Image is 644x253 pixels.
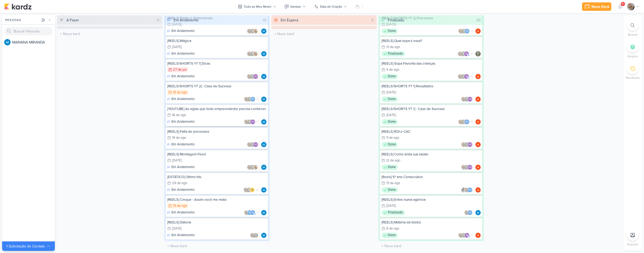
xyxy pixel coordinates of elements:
[388,165,396,170] p: Done
[468,212,471,214] p: Td
[261,142,266,147] div: Responsável: MARIANA MIRANDA
[457,51,474,56] div: Colaboradores: Sarah Violante, Leviê Agência de Marketing Digital, mlegnaioli@gmail.com, Yasmin Y...
[247,51,260,56] div: Colaboradores: Sarah Violante, Leviê Agência de Marketing Digital, Yasmin Yumi
[381,187,398,193] div: Done
[171,28,194,34] p: Em Andamento
[475,233,481,238] div: Responsável: Amanda ARAUJO
[461,187,466,193] img: Everton Granero
[468,98,472,101] p: VO
[475,28,481,34] img: Amanda ARAUJO
[254,75,257,78] p: VO
[173,68,187,71] div: 27 de jun
[457,74,463,79] img: Sarah Violante
[386,159,400,162] div: 12 de ago
[469,74,473,79] span: +2
[475,74,481,79] img: Amanda ARAUJO
[475,233,481,238] img: Amanda ARAUJO
[261,187,266,193] img: MARIANA MIRANDA
[172,45,182,49] div: [DATE]
[4,18,40,22] div: Pessoas
[461,142,474,147] div: Colaboradores: Sarah Violante, Leviê Agência de Marketing Digital, Ventori Oficial
[388,74,396,79] p: Done
[381,107,481,111] div: [REELS/SHORTS YT 1] - Case de Sucesso
[172,159,182,162] div: [DATE]
[461,97,474,102] div: Colaboradores: Sarah Violante, Leviê Agência de Marketing Digital, Ventori Oficial
[388,97,396,102] p: Done
[167,165,194,170] div: Em Andamento
[582,2,611,11] button: Novo Kard
[255,120,258,124] span: +1
[458,119,463,125] img: Sarah Violante
[461,119,466,125] img: Leviê Agência de Marketing Digital
[251,121,255,123] p: VO
[461,165,474,170] div: Colaboradores: Sarah Violante, Leviê Agência de Marketing Digital, Ventori Oficial
[167,187,194,193] div: Em Andamento
[386,45,400,49] div: 13 de ago
[247,210,252,215] div: Thais de carvalho
[627,3,635,10] img: Sarah Violante
[250,28,255,34] img: Leviê Agência de Marketing Digital
[591,4,609,9] div: Novo Kard
[261,28,266,34] div: Responsável: MARIANA MIRANDA
[468,189,471,192] p: Td
[261,187,266,193] div: Responsável: MARIANA MIRANDA
[171,187,194,193] p: Em Andamento
[381,97,398,102] div: Done
[167,61,266,66] div: [REELS/SHORTS YT 1] Dicas
[464,28,470,34] div: Thais de carvalho
[381,175,481,179] div: [Reels] 5º ano Consecutivo
[58,30,161,38] input: + Novo kard
[381,74,398,79] div: Done
[461,51,466,56] img: Leviê Agência de Marketing Digital
[247,51,252,56] img: Sarah Violante
[381,210,405,215] div: Finalizado
[253,142,258,147] div: Ventori Oficial
[622,2,624,6] span: 9+
[247,142,260,147] div: Colaboradores: Sarah Violante, Leviê Agência de Marketing Digital, Ventori Oficial
[388,51,403,56] p: Finalizado
[470,29,473,33] span: +1
[172,113,186,117] div: 18 de ago
[261,210,266,215] div: Responsável: MARIANA MIRANDA
[475,187,481,193] img: Amanda ARAUJO
[244,119,260,125] div: Colaboradores: Sarah Violante, Leviê Agência de Marketing Digital, Ventori Oficial, Franciluce Ca...
[173,91,187,94] div: 15 de ago
[386,227,399,230] div: 8 de ago
[470,120,473,124] span: +1
[467,97,473,102] div: Ventori Oficial
[386,136,399,140] div: 11 de ago
[247,28,260,34] div: Colaboradores: Sarah Violante, Leviê Agência de Marketing Digital, Yasmin Yumi
[381,61,481,66] div: [REELS] Sopa Favorita das crianças
[2,241,55,251] button: 1 Solicitação de Contato
[464,119,470,125] div: Thais de carvalho
[261,28,266,34] img: MARIANA MIRANDA
[247,165,260,170] div: Colaboradores: Sarah Violante, Leviê Agência de Marketing Digital, Yasmin Yumi
[464,210,474,215] div: Colaboradores: Sarah Violante, Thais de carvalho
[247,119,252,125] img: Leviê Agência de Marketing Digital
[255,188,258,192] span: +2
[171,51,194,56] p: Em Andamento
[167,28,194,34] div: Em Andamento
[388,17,404,23] div: Finalizado
[381,197,481,202] div: [REELS] Entrei numa agência
[253,28,258,34] img: Yasmin Yumi
[381,165,398,170] div: Done
[167,197,266,202] div: [REELS] Creque - Assim você me mata
[247,74,252,79] img: Sarah Violante
[465,30,469,33] p: Td
[250,233,255,238] img: Sarah Violante
[466,234,468,237] p: m
[475,51,481,56] div: Responsável: Leviê Agência de Marketing Digital
[253,51,258,56] img: Yasmin Yumi
[250,187,255,193] img: IDBOX - Agência de Design
[475,119,481,125] div: Responsável: Amanda ARAUJO
[461,233,466,238] img: Leviê Agência de Marketing Digital
[243,187,260,193] div: Colaboradores: Sarah Violante, Leviê Agência de Marketing Digital, IDBOX - Agência de Design, mle...
[244,97,249,102] img: Sarah Violante
[172,136,186,140] div: 19 de ago
[261,97,266,102] img: MARIANA MIRANDA
[458,233,463,238] img: Sarah Violante
[461,142,466,147] img: Sarah Violante
[381,152,481,157] div: [REELS] Como anda sua saúde
[244,210,260,215] div: Colaboradores: Sarah Violante, Thais de carvalho, rolimaba30@gmail.com, educamposfisio@gmail.com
